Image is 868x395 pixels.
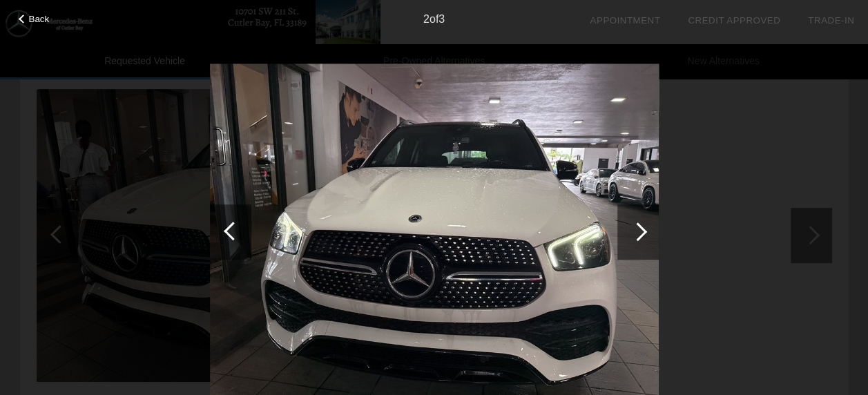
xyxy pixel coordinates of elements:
[808,15,854,26] a: Trade-In
[438,13,445,25] span: 3
[29,14,50,24] span: Back
[423,13,430,25] span: 2
[590,15,660,26] a: Appointment
[688,15,780,26] a: Credit Approved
